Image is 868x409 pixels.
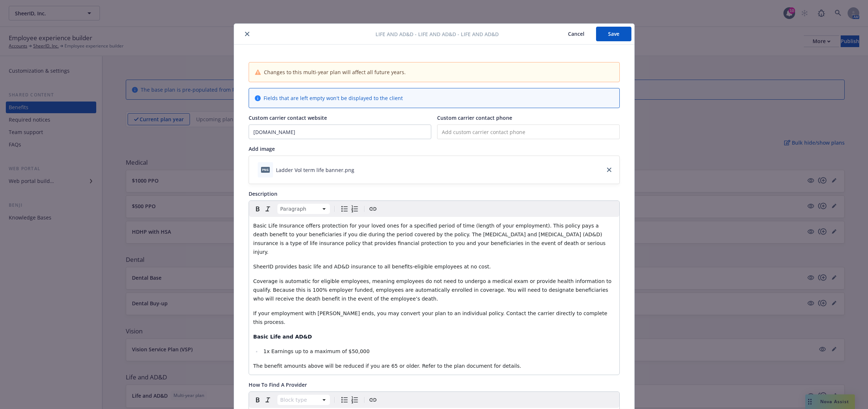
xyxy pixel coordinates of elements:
span: Custom carrier contact website [249,114,327,121]
button: Bold [253,395,263,405]
span: png [261,167,270,172]
span: 1x Earnings up to a maximum of $50,000 [263,348,369,354]
span: Changes to this multi-year plan will affect all future years. [264,68,406,76]
span: The benefit amounts above will be reduced if you are 65 or older. Refer to the plan document for ... [253,363,521,369]
button: Create link [368,204,378,214]
a: close [605,165,614,174]
span: Fields that are left empty won't be displayed to the client [264,94,403,102]
span: Description [249,190,277,197]
div: toggle group [339,204,360,214]
button: Bulleted list [339,395,350,405]
button: Italic [263,395,273,405]
span: Basic Life Insurance offers protection for your loved ones for a specified period of time (length... [253,223,607,255]
div: editable markdown [249,217,619,375]
span: SheerID provides basic life and AD&D insurance to all benefits-eligible employees at no cost. [253,264,491,270]
button: Numbered list [350,395,360,405]
button: download file [357,166,363,174]
span: If your employment with [PERSON_NAME] ends, you may convert your plan to an individual policy. Co... [253,310,609,325]
span: How To Find A Provider [249,381,307,388]
span: Add image [249,145,275,152]
input: Add custom carrier contact phone [437,125,620,139]
div: toggle group [339,395,360,405]
button: Save [596,27,631,41]
button: Cancel [556,27,596,41]
button: close [243,30,252,38]
button: Bold [253,204,263,214]
button: Create link [368,395,378,405]
span: Life and AD&D - Life and AD&D - Life and AD&D [375,30,499,38]
button: Italic [263,204,273,214]
strong: Basic Life and AD&D [253,334,312,340]
button: Numbered list [350,204,360,214]
span: Coverage is automatic for eligible employees, meaning employees do not need to undergo a medical ... [253,278,613,302]
button: Bulleted list [339,204,350,214]
button: Block type [277,204,330,214]
input: Add custom carrier contact website [249,125,431,139]
div: Ladder Vol term life banner.png [276,166,354,174]
button: Block type [277,395,330,405]
span: Custom carrier contact phone [437,114,512,121]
